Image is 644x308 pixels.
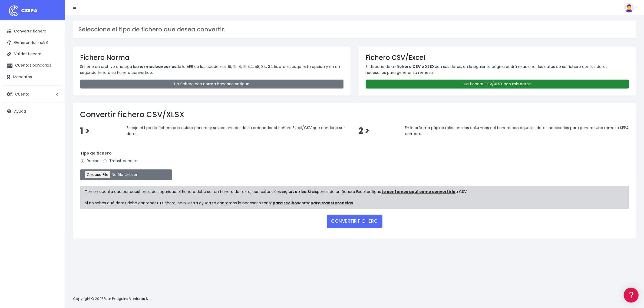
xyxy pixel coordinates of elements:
[3,60,62,71] a: Cuentas bancarias
[327,215,382,228] button: CONVERTIR FICHERO
[405,125,629,136] span: En la próxima página relacione las columnas del fichero con aquellos datos necesarios para genera...
[273,200,299,206] a: para recibos
[127,125,346,136] span: Escoja el tipo de fichero que quiere generar y seleccione desde su ordenador el fichero Excel/CSV...
[397,64,435,69] strong: fichero CSV o XLSX
[78,26,630,33] h3: Seleccione el tipo de fichero que desea convertir.
[279,189,306,194] strong: csv, txt o xlsx
[104,296,151,301] a: Four Penguins Ventures S.L.
[5,46,103,54] a: Información general
[5,145,103,154] button: Contáctanos
[5,60,103,65] div: Convertir ficheros
[80,80,344,89] a: Un fichero con norma bancaria antiguo
[5,116,103,124] a: General
[5,94,103,102] a: Perfiles de empresas
[80,54,344,61] h3: Fichero Norma
[80,150,112,156] strong: Tipo de fichero
[311,200,353,206] a: para transferencias
[74,156,104,161] a: POWERED BY ENCHANT
[80,186,629,209] div: Ten en cuenta que por cuestiones de seguridad el fichero debe ser un fichero de texto, con extens...
[5,107,103,113] div: Facturación
[5,68,103,77] a: Formatos
[3,71,62,83] a: Mandatos
[366,54,629,61] h3: Fichero CSV/Excel
[80,158,101,164] label: Recibos
[103,158,138,164] label: Transferencias
[80,125,90,137] span: 1 >
[5,38,103,43] div: Información general
[358,125,369,137] span: 2 >
[138,64,176,69] strong: normas bancarias
[15,91,29,97] span: Cuenta
[624,3,634,12] img: profile
[73,296,152,302] p: Copyright © 2025 .
[3,106,62,117] a: Ayuda
[21,7,38,14] span: CSEPA
[5,138,103,147] a: API
[5,85,103,94] a: Videotutoriales
[14,109,26,114] span: Ayuda
[3,26,62,37] a: Convertir fichero
[80,64,344,76] p: Si tiene un archivo que siga las de la AEB de los cuadernos 19, 19.14, 19.44, 58, 34, 34.15, etc....
[5,130,103,135] div: Programadores
[3,48,62,60] a: Validar fichero
[366,64,629,76] p: Si dispone de un con sus datos, en la siguiente página podrá relacionar los datos de su fichero c...
[366,80,629,89] a: Un fichero CSV/XLSX con mis datos
[80,110,629,119] h2: Convertir fichero CSV/XLSX
[5,77,103,85] a: Problemas habituales
[3,89,62,100] a: Cuenta
[7,4,20,18] img: logo
[382,189,456,194] a: te contamos aquí como convertirlo
[3,37,62,48] a: Generar Norma58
